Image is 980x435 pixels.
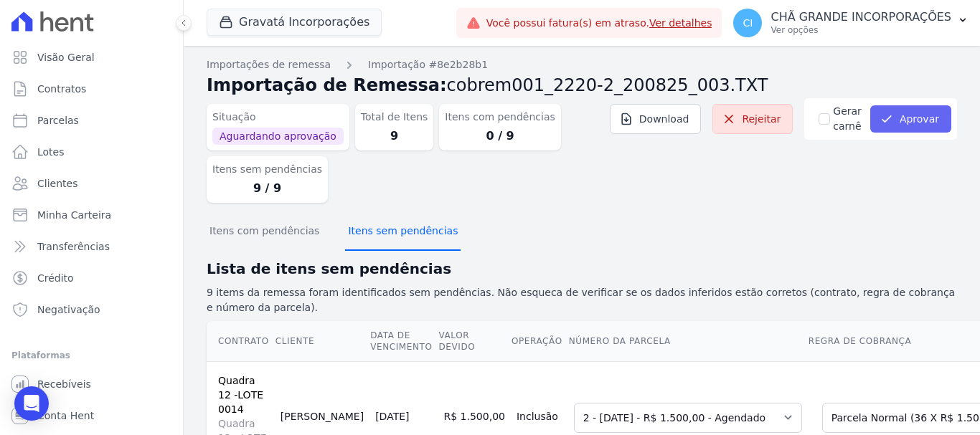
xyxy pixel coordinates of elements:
[37,82,86,96] span: Contratos
[6,370,177,398] a: Recebíveis
[207,57,957,72] nav: Breadcrumb
[870,105,951,133] button: Aprovar
[207,57,331,72] a: Importações de remessa
[6,75,177,103] a: Contratos
[218,375,263,415] a: Quadra 12 -LOTE 0014
[212,110,344,125] dt: Situação
[743,18,753,28] span: CI
[361,110,428,125] dt: Total de Itens
[6,43,177,72] a: Visão Geral
[6,401,177,430] a: Conta Hent
[712,104,793,134] a: Rejeitar
[771,24,951,36] p: Ver opções
[369,321,438,362] th: Data de Vencimento
[14,386,49,421] div: Open Intercom Messenger
[610,104,702,134] a: Download
[37,408,94,423] span: Conta Hent
[6,138,177,166] a: Lotes
[6,264,177,292] a: Crédito
[361,128,428,145] dd: 9
[568,321,808,362] th: Número da Parcela
[445,128,555,145] dd: 0 / 9
[37,50,95,64] span: Visão Geral
[37,377,91,391] span: Recebíveis
[212,162,322,177] dt: Itens sem pendências
[6,201,177,229] a: Minha Carteira
[345,214,461,251] button: Itens sem pendências
[207,9,382,36] button: Gravatá Incorporações
[37,208,111,222] span: Minha Carteira
[207,72,957,98] h2: Importação de Remessa:
[37,145,65,159] span: Lotes
[445,110,555,125] dt: Itens com pendências
[6,106,177,135] a: Parcelas
[511,321,568,362] th: Operação
[207,214,322,251] button: Itens com pendências
[37,113,79,128] span: Parcelas
[212,128,344,145] span: Aguardando aprovação
[207,285,957,315] p: 9 items da remessa foram identificados sem pendências. Não esqueca de verificar se os dados infer...
[6,232,177,261] a: Transferências
[771,10,951,24] p: CHÃ GRANDE INCORPORAÇÕES
[207,321,275,362] th: Contrato
[722,3,980,43] button: CI CHÃ GRANDE INCORPORAÇÕES Ver opções
[207,258,957,279] h2: Lista de itens sem pendências
[37,176,77,191] span: Clientes
[6,169,177,198] a: Clientes
[212,180,322,197] dd: 9 / 9
[649,17,712,29] a: Ver detalhes
[438,321,511,362] th: Valor devido
[37,271,74,285] span: Crédito
[275,321,369,362] th: Cliente
[37,239,110,254] span: Transferências
[486,16,712,31] span: Você possui fatura(s) em atraso.
[833,104,862,134] label: Gerar carnê
[447,75,768,95] span: cobrem001_2220-2_200825_003.TXT
[37,302,100,317] span: Negativação
[6,295,177,324] a: Negativação
[11,347,171,364] div: Plataformas
[368,57,488,72] a: Importação #8e2b28b1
